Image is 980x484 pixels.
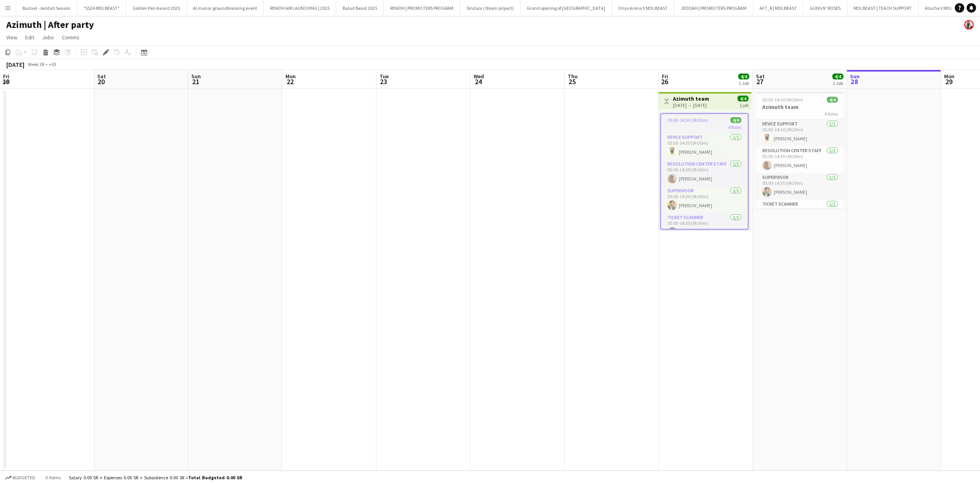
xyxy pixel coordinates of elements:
[847,0,919,16] button: MDLBEAST | TEACH SUPPORT
[662,73,668,80] span: Fri
[26,61,46,67] span: Week 38
[62,34,80,41] span: Comms
[49,61,56,67] div: +03
[673,102,709,108] div: [DATE] → [DATE]
[756,103,844,110] h3: Azimuth team
[460,0,521,16] button: Sindala ( Neom project)
[943,77,954,86] span: 29
[739,80,749,86] div: 1 Job
[380,73,389,80] span: Tue
[667,117,708,123] span: 05:00-14:30 (9h30m)
[96,77,106,86] span: 20
[756,200,844,226] app-card-role: Ticket Scanner1/105:00-14:30 (9h30m)
[730,117,741,123] span: 4/4
[661,133,748,160] app-card-role: Device Support1/105:00-14:30 (9h30m)[PERSON_NAME]
[661,186,748,213] app-card-role: Supervisor1/105:00-14:30 (9h30m)[PERSON_NAME]
[919,0,972,16] button: Atache X MDLBEAST
[762,97,803,103] span: 05:00-14:30 (9h30m)
[43,475,62,480] span: 0 items
[97,73,106,80] span: Sat
[472,77,484,86] span: 24
[755,77,765,86] span: 27
[13,475,35,480] span: Budgeted
[832,74,843,79] span: 4/4
[2,77,9,86] span: 19
[737,96,748,101] span: 4/4
[6,61,24,68] div: [DATE]
[944,73,954,80] span: Mon
[756,73,765,80] span: Sat
[3,73,9,80] span: Fri
[4,473,37,482] button: Budgeted
[126,0,187,16] button: Golden Pen Award 2025
[739,101,748,108] div: 1 job
[661,77,668,86] span: 26
[661,213,748,240] app-card-role: Ticket Scanner1/105:00-14:30 (9h30m)[PERSON_NAME]
[753,0,804,16] button: AFT_R | MDLBEAST
[756,92,844,208] app-job-card: 05:00-14:30 (9h30m)4/4Azimuth team4 RolesDevice Support1/105:00-14:30 (9h30m)[PERSON_NAME]Resolut...
[42,34,54,41] span: Jobs
[378,77,389,86] span: 23
[3,32,20,42] a: View
[285,73,296,80] span: Mon
[521,0,612,16] button: Grand opening of [GEOGRAPHIC_DATA]
[59,32,83,42] a: Comms
[660,113,748,230] app-job-card: 05:00-14:30 (9h30m)4/44 RolesDevice Support1/105:00-14:30 (9h30m)[PERSON_NAME]Resolution Center S...
[6,19,94,31] h1: Azimuth | After party
[190,77,201,86] span: 21
[384,0,460,16] button: RIYADH | PROMOTERS PROGRAM
[850,73,860,80] span: Sun
[188,475,242,480] span: Total Budgeted 0.00 SR
[849,77,860,86] span: 28
[191,73,201,80] span: Sun
[661,160,748,186] app-card-role: Resolution Center Staff1/105:00-14:30 (9h30m)[PERSON_NAME]
[567,77,578,86] span: 25
[568,73,578,80] span: Thu
[284,77,296,86] span: 22
[264,0,336,16] button: RIYADH AIR LAUNCHING | 2025
[22,32,37,42] a: Edit
[738,74,749,79] span: 4/4
[756,120,844,146] app-card-role: Device Support1/105:00-14:30 (9h30m)[PERSON_NAME]
[336,0,384,16] button: Balad Beast 2025
[756,173,844,200] app-card-role: Supervisor1/105:00-14:30 (9h30m)[PERSON_NAME]
[804,0,847,16] button: GUNS N' ROSES
[833,80,843,86] div: 1 Job
[824,111,838,117] span: 4 Roles
[77,0,126,16] button: *SS24 MDLBEAST*
[16,0,77,16] button: Badael -Jeddah Season
[612,0,674,16] button: Onyx Arena X MDLBEAST
[474,73,484,80] span: Wed
[728,124,741,130] span: 4 Roles
[69,475,242,480] div: Salary 0.00 SR + Expenses 0.00 SR + Subsistence 0.00 SR =
[827,97,838,103] span: 4/4
[39,32,57,42] a: Jobs
[6,34,17,41] span: View
[187,0,264,16] button: Al manar groundbreaking event
[673,95,709,102] h3: Azimuth team
[964,20,974,29] app-user-avatar: Ali Shamsan
[674,0,753,16] button: JEDDAH | PROMOTERS PROGRAM
[756,146,844,173] app-card-role: Resolution Center Staff1/105:00-14:30 (9h30m)[PERSON_NAME]
[25,34,34,41] span: Edit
